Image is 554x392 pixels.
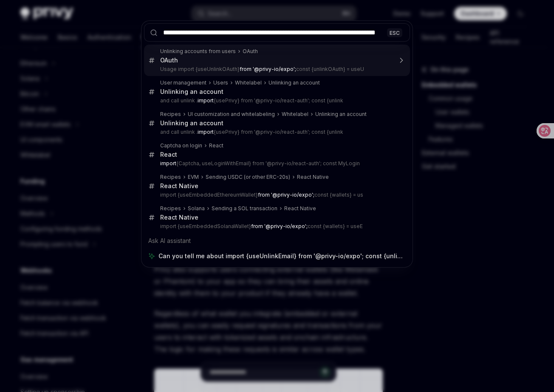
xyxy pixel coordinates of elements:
div: UI customization and whitelabeling [188,111,275,118]
div: Users [213,79,228,86]
p: {Captcha, useLoginWithEmail} from '@privy-io/react-auth'; const MyLogin [160,160,392,167]
div: Recipes [160,174,181,180]
div: Captcha on login [160,142,202,149]
b: from '@privy-io/expo'; [240,66,296,72]
div: Unlinking an account [160,88,223,96]
div: OAuth [243,48,258,55]
p: import {useEmbeddedEthereumWallet} const {wallets} = us [160,192,392,198]
div: Recipes [160,111,181,118]
div: React [209,142,223,149]
b: import [198,97,214,104]
div: React Native [160,214,198,221]
div: React Native [284,205,316,212]
div: EVM [188,174,199,180]
div: OAuth [160,56,178,64]
p: and call unlink . {usePrivy} from '@privy-io/react-auth'; const {unlink [160,97,392,104]
div: React [160,151,177,158]
b: from '@privy-io/expo'; [258,192,314,198]
div: Sending USDC (or other ERC-20s) [206,174,290,180]
div: React Native [160,182,198,190]
p: import {useEmbeddedSolanaWallet} const {wallets} = useE [160,223,392,230]
div: React Native [297,174,329,180]
div: Whitelabel [282,111,308,118]
div: Whitelabel [235,79,262,86]
div: ESC [387,28,402,37]
p: and call unlink . {usePrivy} from '@privy-io/react-auth'; const {unlink [160,129,392,135]
div: Ask AI assistant [144,233,410,248]
div: Unlinking accounts from users [160,48,236,55]
div: Recipes [160,205,181,212]
b: import [160,160,176,166]
div: Unlinking an account [315,111,367,118]
div: Sending a SOL transaction [212,205,277,212]
span: Can you tell me about import {useUnlinkEmail} from '@privy-io/expo'; const {unlinkEmail}=useUnlin... [158,252,406,260]
div: Unlinking an account [160,119,223,127]
b: import [198,129,214,135]
b: from '@privy-io/expo'; [251,223,308,229]
div: User management [160,79,206,86]
div: Unlinking an account [269,79,320,86]
div: Solana [188,205,205,212]
p: Usage import {useUnlinkOAuth} const {unlinkOAuth} = useU [160,66,392,73]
